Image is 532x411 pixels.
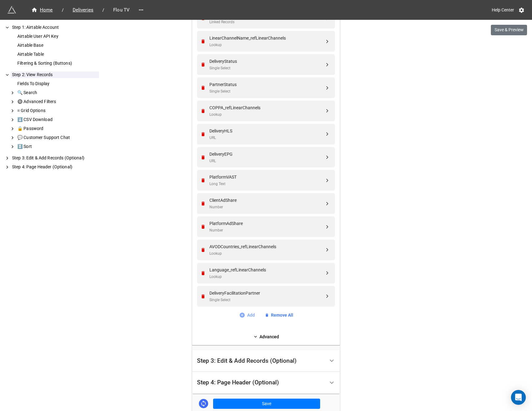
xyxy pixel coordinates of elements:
div: Step 1: Airtable Account [11,24,99,31]
a: Remove [200,39,208,44]
div: PartnerStatus [209,81,324,88]
div: Airtable Base [16,42,99,49]
span: Deliveries [69,6,97,14]
a: Remove [200,294,208,299]
div: Step 4: Page Header (Optional) [11,164,99,170]
a: Remove [200,178,208,183]
div: DeliveryStatus [209,58,324,65]
div: Step 4: Page Header (Optional) [192,372,340,394]
div: Linked Records [209,19,324,25]
li: / [102,7,104,13]
a: Advanced [197,333,335,340]
div: ↕️ Sort [16,143,99,150]
a: Remove [200,270,208,276]
a: Home [25,6,59,14]
li: / [62,7,64,13]
div: Long Text [209,181,324,187]
a: Remove [200,247,208,253]
div: Step 3: Edit & Add Records (Optional) [197,358,297,364]
div: PlatformVAST [209,174,324,180]
a: Remove [200,132,208,137]
div: Lookup [209,274,324,280]
div: ⌗ Grid Options [16,107,99,114]
div: LinearChannelName_refLinearChannels [209,35,324,41]
div: Single Select [209,297,324,303]
div: Open Intercom Messenger [511,390,526,405]
div: DeliveryEPG [209,151,324,158]
a: Remove [200,155,208,160]
div: Step 3: Edit & Add Records (Optional) [11,155,99,161]
div: PlatformAdShare [209,220,324,227]
div: Lookup [209,42,324,48]
nav: breadcrumb [25,6,136,14]
div: COPPA_refLinearChannels [209,104,324,111]
div: Step 4: Page Header (Optional) [197,379,279,386]
div: ClientAdShare [209,197,324,204]
div: Airtable User API Key [16,33,99,40]
div: Fields To Display [16,80,99,87]
div: Single Select [209,65,324,71]
a: Remove [200,108,208,114]
a: Remove All [265,312,293,318]
div: Airtable Table [16,51,99,58]
div: URL [209,135,324,141]
a: Deliveries [66,6,100,14]
button: Save [213,399,320,409]
a: Add [239,312,255,318]
div: Home [31,6,53,14]
div: Number [209,204,324,210]
div: URL [209,158,324,164]
div: 🔍 Search [16,89,99,96]
a: Remove [200,85,208,90]
div: Language_refLinearChannels [209,266,324,273]
a: Remove [200,62,208,67]
a: Help Center [487,4,518,15]
div: ⬇️ CSV Download [16,116,99,123]
div: Number [209,227,324,233]
div: Single Select [209,89,324,94]
a: Remove [200,201,208,206]
div: 🔒 Password [16,125,99,132]
div: AVODCountries_refLinearChannels [209,243,324,250]
button: Save & Preview [491,25,527,35]
div: DeliveryFacilitationPartner [209,290,324,296]
img: miniextensions-icon.73ae0678.png [7,6,16,14]
div: Step 3: Edit & Add Records (Optional) [192,350,340,372]
div: Filtering & Sorting (Buttons) [16,60,99,67]
div: DeliveryHLS [209,128,324,134]
div: Lookup [209,112,324,118]
a: Sync Base Structure [199,399,208,408]
div: 💬 Customer Support Chat [16,134,99,141]
div: Step 2: View Records [11,71,99,78]
div: 🔘 Advanced Filters [16,98,99,105]
span: Flou TV [109,6,133,14]
div: Lookup [209,251,324,257]
a: Remove [200,224,208,229]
